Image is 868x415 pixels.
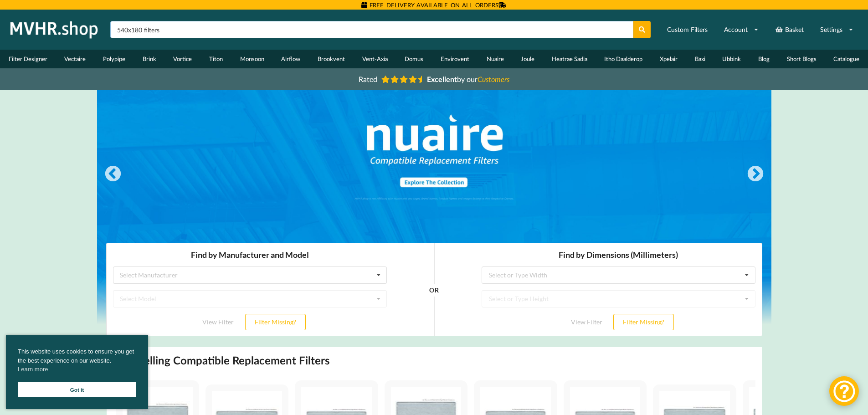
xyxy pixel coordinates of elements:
[200,50,231,68] a: Titon
[686,50,714,68] a: Baxi
[6,335,148,409] div: cookieconsent
[18,347,136,376] span: This website uses cookies to ensure you get the best experience on our website.
[507,71,568,87] button: Filter Missing?
[18,382,136,397] a: Got it cookie
[139,71,200,87] button: Filter Missing?
[661,21,714,38] a: Custom Filters
[596,50,652,68] a: Itho Daalderop
[18,365,48,374] a: cookies - Learn more
[396,50,432,68] a: Domus
[7,7,281,17] h3: Find by Manufacturer and Model
[113,354,330,368] h2: Best Selling Compatible Replacement Filters
[651,50,686,68] a: Xpelair
[309,50,354,68] a: Brookvent
[714,50,750,68] a: Ubbink
[543,50,596,68] a: Heatrae Sadia
[354,50,396,68] a: Vent-Axia
[14,29,72,36] div: Select Manufacturer
[718,21,765,38] a: Account
[352,72,516,87] a: Rated Excellentby ourCustomers
[746,165,765,184] button: Next
[427,75,509,83] span: by our
[134,50,165,68] a: Brink
[375,7,649,17] h3: Find by Dimensions (Millimeters)
[104,165,122,184] button: Previous
[6,18,102,41] img: mvhr.shop.png
[231,50,273,68] a: Monsoon
[165,50,201,68] a: Vortice
[272,50,309,68] a: Airflow
[383,29,441,36] div: Select or Type Width
[778,50,825,68] a: Short Blogs
[750,50,778,68] a: Blog
[110,21,633,38] input: Search product name or part number...
[359,75,377,83] span: Rated
[427,75,457,83] b: Excellent
[512,50,543,68] a: Joule
[814,21,859,38] a: Settings
[478,75,509,83] i: Customers
[478,50,513,68] a: Nuaire
[323,47,333,94] div: OR
[94,50,134,68] a: Polypipe
[432,50,478,68] a: Envirovent
[825,50,868,68] a: Catalogue
[56,50,95,68] a: Vectaire
[769,21,810,38] a: Basket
